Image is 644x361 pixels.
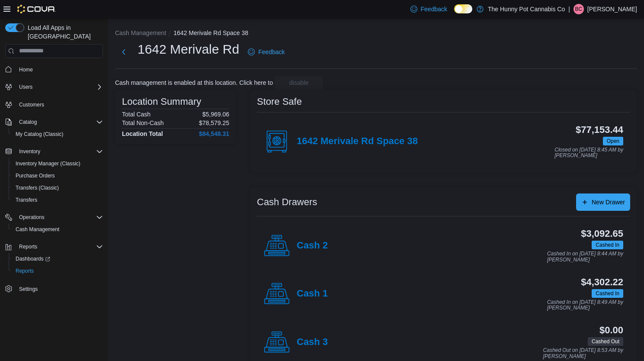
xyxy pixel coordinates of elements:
h3: Location Summary [122,97,201,107]
a: Settings [16,284,41,294]
p: $5,969.06 [202,111,229,118]
span: Users [16,82,103,92]
button: Cash Management [9,223,106,235]
span: Users [19,84,32,90]
button: Users [2,81,106,93]
button: Reports [16,242,41,252]
span: Reports [12,266,103,276]
img: Cova [17,5,56,13]
span: Dashboards [12,254,103,264]
span: Cashed Out [592,338,619,345]
h4: 1642 Merivale Rd Space 38 [297,136,418,147]
button: Cash Management [115,29,166,36]
button: Catalog [2,116,106,128]
a: Purchase Orders [12,171,58,181]
h4: Cash 2 [297,240,328,251]
p: Cashed In on [DATE] 8:44 AM by [PERSON_NAME] [547,251,623,263]
a: Customers [16,100,48,110]
nav: An example of EuiBreadcrumbs [115,29,637,39]
span: Open [603,137,623,145]
span: Transfers [12,195,103,205]
span: Cash Management [16,226,59,233]
h4: Cash 3 [297,337,328,348]
p: The Hunny Pot Cannabis Co [488,4,565,14]
button: Inventory [2,145,106,158]
button: Catalog [16,117,40,127]
h3: $4,302.22 [581,277,623,287]
span: Inventory Manager (Classic) [12,158,103,169]
h3: $0.00 [599,325,623,335]
h3: Cash Drawers [257,197,317,207]
span: Customers [16,99,103,110]
button: Inventory [16,146,44,157]
span: Customers [19,101,44,108]
a: Reports [12,266,37,276]
button: My Catalog (Classic) [9,128,106,140]
span: Operations [19,214,45,221]
span: Purchase Orders [12,171,103,181]
button: Purchase Orders [9,170,106,182]
button: Home [2,63,106,76]
a: Transfers [12,195,41,205]
a: Home [16,64,36,75]
span: My Catalog (Classic) [16,131,64,138]
button: Users [16,82,36,92]
p: $78,579.25 [199,119,229,126]
span: Feedback [258,48,285,56]
h4: Location Total [122,130,163,137]
p: Cashed In on [DATE] 8:49 AM by [PERSON_NAME] [547,300,623,311]
h4: Cash 1 [297,288,328,300]
p: | [568,4,570,14]
span: Operations [16,212,103,222]
span: Settings [16,283,103,294]
button: Reports [2,241,106,253]
button: Next [115,43,132,61]
a: Dashboards [9,253,106,265]
span: Inventory [19,148,40,155]
input: Dark Mode [454,4,472,13]
button: Inventory Manager (Classic) [9,158,106,170]
span: Open [607,137,619,145]
h6: Total Non-Cash [122,119,164,126]
div: Brody Chabot [574,4,584,14]
span: Settings [19,286,38,293]
h3: Store Safe [257,97,302,107]
p: Cashed Out on [DATE] 8:53 AM by [PERSON_NAME] [543,348,623,359]
h4: $84,548.31 [199,130,229,137]
span: Transfers [16,197,37,203]
a: Cash Management [12,224,63,235]
a: Dashboards [12,254,54,264]
span: New Drawer [592,198,625,206]
a: Transfers (Classic) [12,183,62,193]
button: 1642 Merivale Rd Space 38 [173,29,248,36]
span: Transfers (Classic) [16,184,59,191]
button: Transfers [9,194,106,206]
a: Feedback [407,0,451,18]
span: My Catalog (Classic) [12,129,103,139]
button: disable [275,76,323,90]
p: Closed on [DATE] 8:45 AM by [PERSON_NAME] [554,147,623,159]
span: Transfers (Classic) [12,183,103,193]
button: Operations [2,211,106,223]
h1: 1642 Merivale Rd [138,41,239,58]
button: Operations [16,212,48,222]
span: Catalog [16,117,103,127]
span: Cashed In [596,290,619,297]
button: New Drawer [576,193,630,211]
nav: Complex example [5,60,103,318]
a: Inventory Manager (Classic) [12,158,84,169]
h6: Total Cash [122,111,151,118]
span: Cash Management [12,224,103,235]
span: BC [575,4,583,14]
span: Cashed In [592,289,623,298]
p: Cash management is enabled at this location. Click here to [115,79,273,86]
span: disable [289,78,308,87]
span: Inventory [16,146,103,157]
button: Customers [2,98,106,111]
span: Load All Apps in [GEOGRAPHIC_DATA] [24,23,103,41]
span: Reports [16,268,34,274]
a: Feedback [244,43,288,61]
span: Inventory Manager (Classic) [16,160,80,167]
span: Home [19,66,33,73]
a: My Catalog (Classic) [12,129,67,139]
